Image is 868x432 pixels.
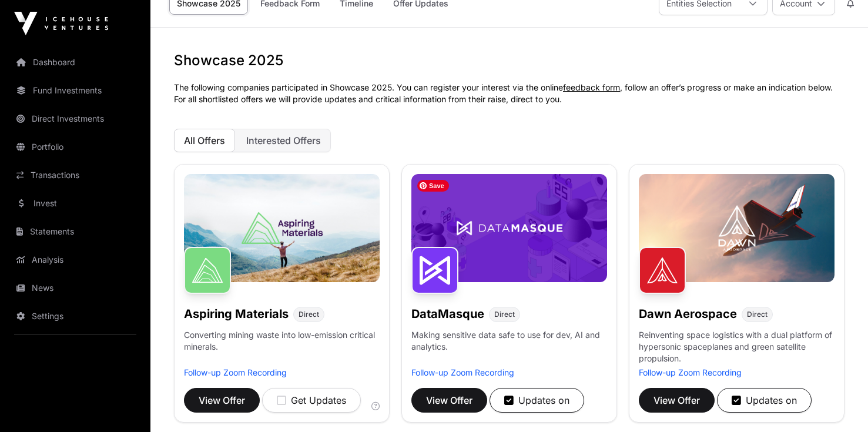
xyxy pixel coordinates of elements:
[411,247,458,294] img: DataMasque
[184,135,225,146] span: All Offers
[411,388,487,413] button: View Offer
[639,247,686,294] img: Dawn Aerospace
[9,78,141,103] a: Fund Investments
[809,376,868,432] iframe: Chat Widget
[184,306,289,322] h1: Aspiring Materials
[563,82,620,92] a: feedback form
[639,329,835,367] p: Reinventing space logistics with a dual platform of hypersonic spaceplanes and green satellite pr...
[236,129,331,152] button: Interested Offers
[299,310,319,319] span: Direct
[9,190,141,216] a: Invest
[9,106,141,132] a: Direct Investments
[9,162,141,188] a: Transactions
[653,393,700,407] span: View Offer
[184,388,260,413] button: View Offer
[9,219,141,245] a: Statements
[184,247,231,294] img: Aspiring Materials
[639,306,737,322] h1: Dawn Aerospace
[199,393,245,407] span: View Offer
[9,303,141,329] a: Settings
[262,388,361,413] button: Get Updates
[639,367,742,377] a: Follow-up Zoom Recording
[504,393,569,407] div: Updates on
[174,51,844,70] h1: Showcase 2025
[411,367,514,377] a: Follow-up Zoom Recording
[639,388,715,413] button: View Offer
[411,306,484,322] h1: DataMasque
[9,49,141,75] a: Dashboard
[184,329,380,367] p: Converting mining waste into low-emission critical minerals.
[14,12,108,35] img: Icehouse Ventures Logo
[174,82,844,105] p: The following companies participated in Showcase 2025. You can register your interest via the onl...
[411,174,607,282] img: DataMasque-Banner.jpg
[490,388,584,413] button: Updates on
[417,180,449,192] span: Save
[411,329,607,367] p: Making sensitive data safe to use for dev, AI and analytics.
[174,129,235,152] button: All Offers
[426,393,472,407] span: View Offer
[732,393,797,407] div: Updates on
[184,367,287,377] a: Follow-up Zoom Recording
[747,310,768,319] span: Direct
[9,275,141,301] a: News
[277,393,346,407] div: Get Updates
[494,310,515,319] span: Direct
[246,135,321,146] span: Interested Offers
[9,247,141,273] a: Analysis
[639,174,835,282] img: Dawn-Banner.jpg
[184,174,380,282] img: Aspiring-Banner.jpg
[9,134,141,160] a: Portfolio
[717,388,812,413] button: Updates on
